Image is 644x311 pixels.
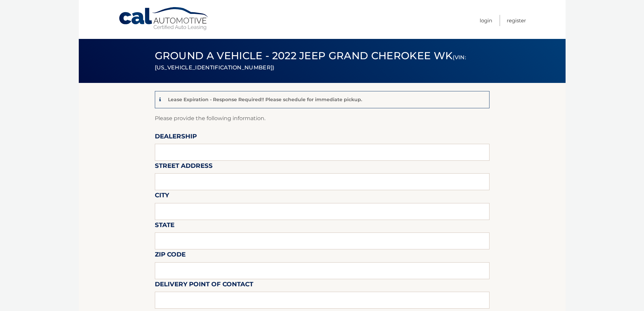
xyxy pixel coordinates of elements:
[168,96,362,103] p: Lease Expiration - Response Required!! Please schedule for immediate pickup.
[155,190,169,203] label: City
[155,279,253,292] label: Delivery Point of Contact
[155,54,466,71] small: (VIN: [US_VEHICLE_IDENTIFICATION_NUMBER])
[155,249,186,262] label: Zip Code
[155,114,490,123] p: Please provide the following information.
[155,49,466,72] span: Ground a Vehicle - 2022 Jeep Grand Cherokee WK
[155,161,213,173] label: Street Address
[118,7,210,31] a: Cal Automotive
[480,15,492,26] a: Login
[155,220,174,232] label: State
[155,131,197,144] label: Dealership
[507,15,526,26] a: Register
